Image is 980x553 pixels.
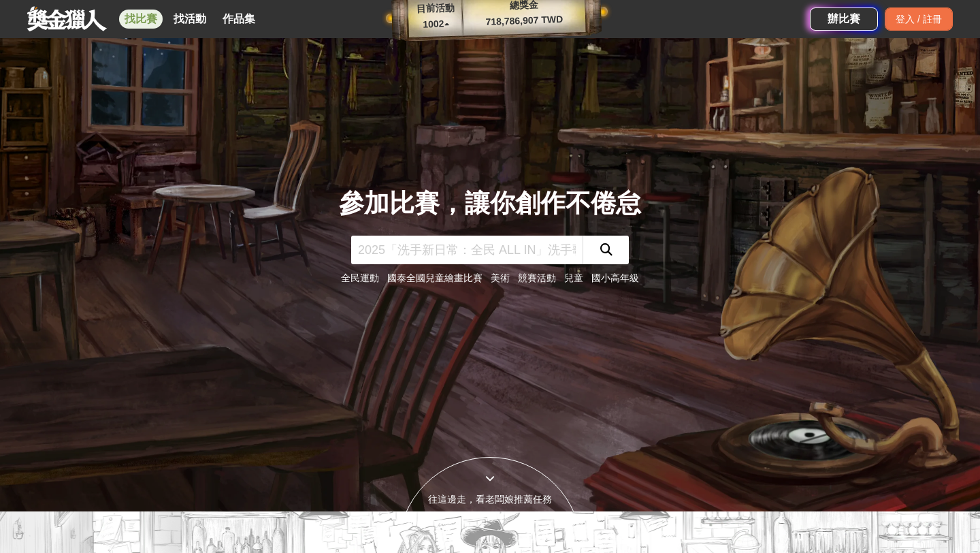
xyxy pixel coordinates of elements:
a: 國小高年級 [591,272,639,283]
a: 國泰全國兒童繪畫比賽 [387,272,483,283]
p: 718,786,907 TWD [463,12,586,30]
a: 全民運動 [341,272,379,283]
a: 找活動 [168,10,212,29]
div: 往這邊走，看老闆娘推薦任務 [399,492,581,507]
a: 美術 [491,272,510,283]
p: 1002 ▴ [408,16,463,33]
p: 目前活動 [408,1,463,17]
a: 辦比賽 [810,7,878,31]
a: 兒童 [564,272,583,283]
input: 2025「洗手新日常：全民 ALL IN」洗手歌全台徵選 [351,236,583,264]
div: 登入 / 註冊 [885,7,953,31]
a: 作品集 [217,10,261,29]
div: 參加比賽，讓你創作不倦怠 [339,185,641,223]
a: 找比賽 [119,10,163,29]
a: 競賽活動 [518,272,556,283]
